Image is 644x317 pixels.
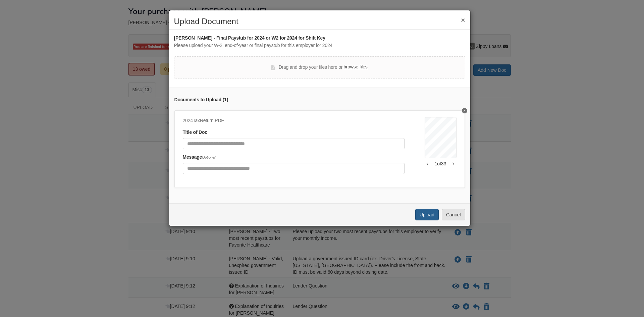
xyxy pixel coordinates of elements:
[183,117,405,124] div: 2024TaxReturn.PDF
[174,42,465,49] div: Please upload your W-2, end-of-year or final paystub for this employer for 2024
[442,209,465,220] button: Cancel
[415,209,439,220] button: Upload
[343,63,367,71] label: browse files
[183,163,405,174] input: Include any comments on this document
[183,154,216,161] label: Message
[183,129,207,136] label: Title of Doc
[461,16,465,23] button: ×
[174,96,465,104] div: Documents to Upload ( 1 )
[174,17,465,26] h2: Upload Document
[271,63,367,71] div: Drag and drop your files here or
[425,160,457,167] div: 1 of 33
[174,35,465,42] div: [PERSON_NAME] - Final Paystub for 2024 or W2 for 2024 for Shift Key
[202,155,215,159] span: Optional
[462,108,467,113] button: Delete undefined
[183,138,405,149] input: Document Title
